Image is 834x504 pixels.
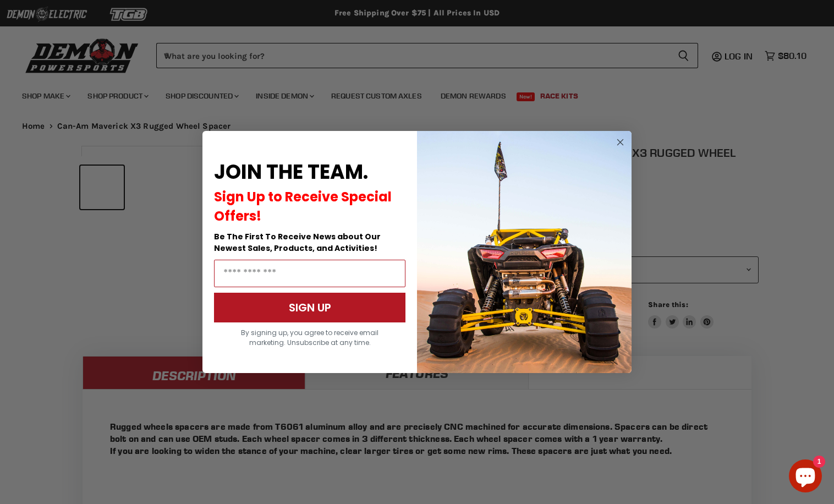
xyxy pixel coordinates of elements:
button: SIGN UP [214,293,405,322]
span: By signing up, you agree to receive email marketing. Unsubscribe at any time. [241,328,378,347]
input: Email Address [214,260,405,287]
img: a9095488-b6e7-41ba-879d-588abfab540b.jpeg [417,131,632,373]
inbox-online-store-chat: Shopify online store chat [786,459,825,495]
span: JOIN THE TEAM. [214,158,368,186]
span: Be The First To Receive News about Our Newest Sales, Products, and Activities! [214,231,381,254]
button: Close dialog [613,135,627,149]
span: Sign Up to Receive Special Offers! [214,188,392,225]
